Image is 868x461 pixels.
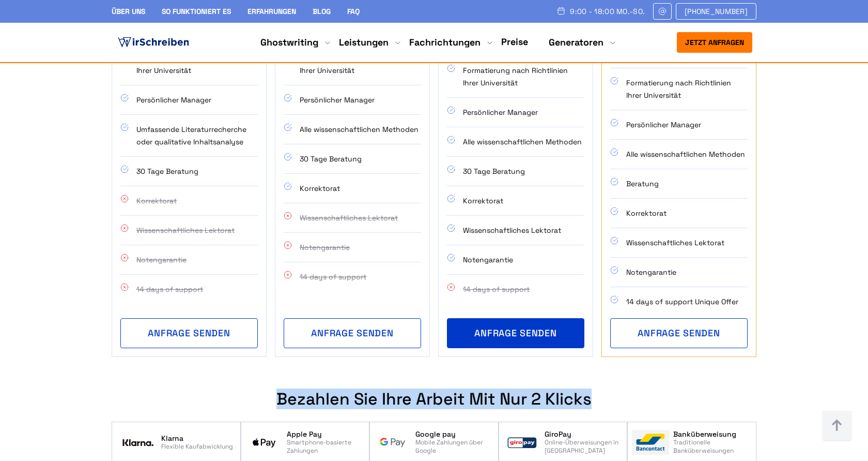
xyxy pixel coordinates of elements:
[673,438,752,455] span: Traditionelle Banküberweisungen
[374,430,411,455] img: Google pay
[112,7,145,16] a: Über uns
[260,36,318,49] a: Ghostwriting
[162,7,231,16] a: So funktioniert es
[447,275,584,306] li: 14 days of support
[610,140,748,169] li: Alle wissenschaftlichen Methoden
[120,186,258,216] li: Korrektorat
[116,35,191,50] img: logo ghostwriter-österreich
[545,430,623,438] span: GiroPay
[120,157,258,186] li: 30 Tage Beratung
[284,85,421,115] li: Persönlicher Manager
[284,174,421,203] li: Korrektorat
[447,186,584,216] li: Korrektorat
[610,68,748,110] li: Formatierung nach Richtlinien Ihrer Universität
[610,110,748,140] li: Persönlicher Manager
[447,216,584,245] li: Wissenschaftliches Lektorat
[284,262,421,293] li: 14 days of support
[247,7,296,16] a: Erfahrungen
[161,434,233,442] span: Klarna
[120,115,258,157] li: Umfassende Literaturrecherche oder qualitative Inhaltsanalyse
[409,36,481,49] a: Fachrichtungen
[610,287,748,318] li: 14 days of support Unique Offer
[284,203,421,233] li: Wissenschaftliches Lektorat
[549,36,603,49] a: Generatoren
[284,144,421,174] li: 30 Tage Beratung
[570,7,645,16] span: 9:00 - 18:00 Mo.-So.
[658,7,667,16] img: Email
[287,430,365,438] span: Apple Pay
[245,430,283,455] img: Apple Pay
[161,442,233,451] span: Flexible Kaufabwicklung
[313,7,331,16] a: Blog
[545,438,623,455] span: Online-Überweisungen in [GEOGRAPHIC_DATA]
[112,389,756,409] div: Bezahlen Sie Ihre Arbeit mit nur 2 Klicks
[822,410,853,441] img: button top
[556,7,566,15] img: Schedule
[610,169,748,199] li: Beratung
[676,3,756,20] a: [PHONE_NUMBER]
[120,245,258,275] li: Notengarantie
[447,127,584,157] li: Alle wissenschaftlichen Methoden
[610,258,748,287] li: Notengarantie
[415,438,494,455] span: Mobile Zahlungen über Google
[120,318,258,348] button: ANFRAGE SENDEN
[415,430,494,438] span: Google pay
[673,430,752,438] span: Banküberweisung
[284,115,421,144] li: Alle wissenschaftlichen Methoden
[447,56,584,98] li: Formatierung nach Richtlinien Ihrer Universität
[120,275,258,306] li: 14 days of support
[339,36,389,49] a: Leistungen
[447,157,584,186] li: 30 Tage Beratung
[120,43,258,85] li: Formatierung nach Richtlinien Ihrer Universität
[610,318,748,348] button: ANFRAGE SENDEN
[120,85,258,115] li: Persönlicher Manager
[632,430,669,455] img: Banküberweisung
[610,228,748,258] li: Wissenschaftliches Lektorat
[447,98,584,127] li: Persönlicher Manager
[447,318,584,348] button: ANFRAGE SENDEN
[347,7,360,16] a: FAQ
[501,36,528,48] a: Preise
[677,32,752,53] button: Jetzt anfragen
[284,233,421,262] li: Notengarantie
[120,216,258,245] li: Wissenschaftliches Lektorat
[685,7,748,16] span: [PHONE_NUMBER]
[119,430,157,455] img: Klarna
[610,199,748,228] li: Korrektorat
[284,318,421,348] button: ANFRAGE SENDEN
[287,438,365,455] span: Smartphone-basierte Zahlungen
[503,430,540,455] img: GiroPay
[447,245,584,275] li: Notengarantie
